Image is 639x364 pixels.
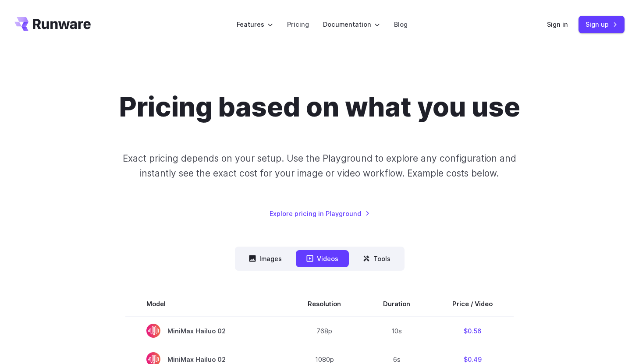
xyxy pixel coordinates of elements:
[146,324,266,338] span: MiniMax Hailuo 02
[394,19,408,29] a: Blog
[323,19,380,29] label: Documentation
[238,250,292,267] button: Images
[431,316,514,345] td: $0.56
[362,316,431,345] td: 10s
[125,292,287,316] th: Model
[119,91,520,123] h1: Pricing based on what you use
[14,17,91,31] a: Go to /
[431,292,514,316] th: Price / Video
[237,19,273,29] label: Features
[547,19,568,29] a: Sign in
[296,250,349,267] button: Videos
[352,250,401,267] button: Tools
[579,16,625,33] a: Sign up
[287,316,362,345] td: 768p
[287,292,362,316] th: Resolution
[287,19,309,29] a: Pricing
[362,292,431,316] th: Duration
[106,151,533,180] p: Exact pricing depends on your setup. Use the Playground to explore any configuration and instantl...
[270,209,370,219] a: Explore pricing in Playground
